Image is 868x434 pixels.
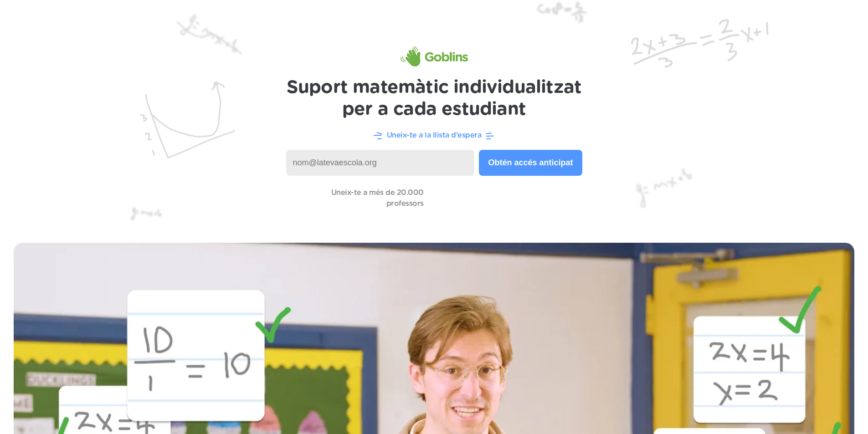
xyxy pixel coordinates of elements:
font: Suport matemàtic individualitzat [287,78,581,97]
font: professors [386,200,424,207]
input: nom@latevaescola.org [286,150,475,176]
font: per a cada estudiant [342,100,526,118]
font: Uneix-te a la llista d'espera [387,132,482,139]
button: Obtén accés anticipat [479,150,582,176]
font: Obtén accés anticipat [488,158,573,167]
font: Uneix-te a més de 20.000 [331,189,424,196]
